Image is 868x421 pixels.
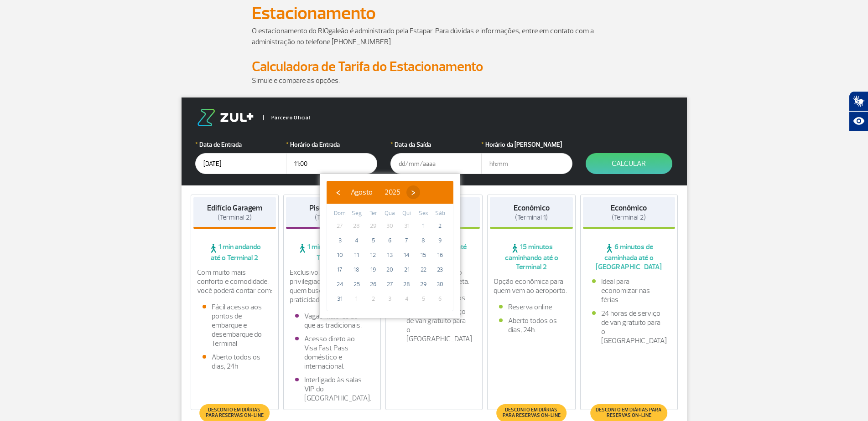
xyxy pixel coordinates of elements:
p: Opção econômica para quem vem ao aeroporto. [494,277,569,295]
span: 21 [400,262,414,277]
button: Abrir tradutor de língua de sinais. [849,91,868,111]
li: Fácil acesso aos pontos de embarque e desembarque do Terminal [203,303,267,348]
img: logo-zul.png [195,109,255,126]
span: 20 [383,262,397,277]
li: Acesso direto ao Visa Fast Pass doméstico e internacional. [295,334,369,371]
span: 6 [433,292,447,306]
span: 6 minutos de caminhada até o [GEOGRAPHIC_DATA] [583,242,675,272]
label: Horário da [PERSON_NAME] [481,140,572,149]
span: 2025 [385,188,400,197]
span: 3 [333,233,347,248]
li: Aberto todos os dias, 24h [203,353,267,371]
span: 30 [383,219,397,233]
span: 22 [416,262,431,277]
span: (Terminal 2) [315,213,349,222]
th: weekday [415,209,432,219]
span: 17 [333,262,347,277]
span: 14 [400,248,414,262]
span: 23 [433,262,447,277]
span: 4 [349,233,364,248]
label: Horário da Entrada [286,140,377,149]
button: 2025 [379,185,406,199]
span: 24 [333,277,347,292]
span: 28 [400,277,414,292]
input: dd/mm/aaaa [390,153,482,174]
span: 29 [366,219,380,233]
span: 18 [349,262,364,277]
span: 8 [416,233,431,248]
span: 10 [333,248,347,262]
span: (Terminal 2) [218,213,252,222]
button: Agosto [345,185,379,199]
span: 26 [366,277,380,292]
button: ‹ [331,185,345,199]
span: Desconto em diárias para reservas on-line [501,407,561,418]
p: Com muito mais conforto e comodidade, você poderá contar com: [197,268,273,295]
span: Agosto [351,188,373,197]
span: Desconto em diárias para reservas on-line [204,407,265,418]
bs-datepicker-container: calendar [320,174,460,318]
li: 24 horas de serviço de van gratuito para o [GEOGRAPHIC_DATA] [592,309,666,345]
span: 1 [416,219,431,233]
input: hh:mm [481,153,572,174]
strong: Econômico [514,203,550,213]
span: 27 [333,219,347,233]
span: 27 [383,277,397,292]
label: Data da Saída [390,140,482,149]
span: 15 minutos caminhando até o Terminal 2 [490,242,573,272]
span: 28 [349,219,364,233]
bs-datepicker-navigation-view: ​ ​ ​ [331,186,420,195]
strong: Edifício Garagem [207,203,262,213]
p: O estacionamento do RIOgaleão é administrado pela Estapar. Para dúvidas e informações, entre em c... [252,26,617,47]
p: Exclusivo, com localização privilegiada e ideal para quem busca conforto e praticidade. [290,268,374,304]
span: 19 [366,262,380,277]
li: Vagas maiores do que as tradicionais. [295,312,369,330]
span: 7 [400,233,414,248]
div: Plugin de acessibilidade da Hand Talk. [849,91,868,131]
h1: Estacionamento [252,5,617,21]
label: Data de Entrada [195,140,286,149]
th: weekday [398,209,415,219]
span: Parceiro Oficial [263,115,310,120]
p: Simule e compare as opções. [252,75,617,86]
span: 30 [433,277,447,292]
button: Abrir recursos assistivos. [849,111,868,131]
th: weekday [348,209,365,219]
th: weekday [382,209,399,219]
li: 24 horas de serviço de van gratuito para o [GEOGRAPHIC_DATA] [397,307,471,344]
span: 9 [433,233,447,248]
th: weekday [431,209,448,219]
li: Reserva online [499,303,564,312]
button: Calcular [586,153,672,174]
span: 1 min andando até o Terminal 2 [193,242,276,262]
li: Interligado às salas VIP do [GEOGRAPHIC_DATA]. [295,375,369,403]
span: 12 [366,248,380,262]
span: 25 [349,277,364,292]
span: 15 [416,248,431,262]
span: 11 [349,248,364,262]
span: 5 [366,233,380,248]
input: dd/mm/aaaa [195,153,286,174]
span: 31 [400,219,414,233]
span: (Terminal 2) [612,213,646,222]
span: 4 [400,292,414,306]
li: Aberto todos os dias, 24h. [499,316,564,334]
span: 5 [416,292,431,306]
span: 1 [349,292,364,306]
span: 13 [383,248,397,262]
span: 6 [383,233,397,248]
li: Ideal para economizar nas férias [592,277,666,304]
th: weekday [332,209,348,219]
span: 29 [416,277,431,292]
span: 16 [433,248,447,262]
span: Desconto em diárias para reservas on-line [595,407,663,418]
th: weekday [365,209,382,219]
strong: Econômico [611,203,647,213]
strong: Piso Premium [309,203,354,213]
button: › [406,185,420,199]
span: 2 [366,292,380,306]
span: 2 [433,219,447,233]
span: 3 [383,292,397,306]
